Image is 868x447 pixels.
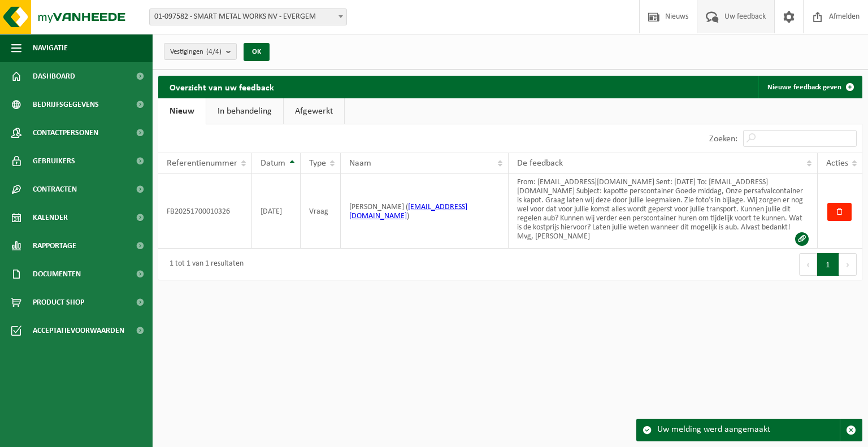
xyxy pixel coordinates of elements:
[509,174,818,249] td: From: [EMAIL_ADDRESS][DOMAIN_NAME] Sent: [DATE] To: [EMAIL_ADDRESS][DOMAIN_NAME] Subject: kapotte...
[33,147,75,175] span: Gebruikers
[170,44,222,60] span: Vestigingen
[33,62,75,90] span: Dashboard
[799,253,817,276] button: Previous
[149,8,347,25] span: 01-097582 - SMART METAL WORKS NV - EVERGEM
[349,203,467,220] a: [EMAIL_ADDRESS][DOMAIN_NAME]
[158,76,285,98] h2: Overzicht van uw feedback
[158,174,252,249] td: FB20251700010326
[244,43,270,61] button: OK
[284,98,344,124] a: Afgewerkt
[158,98,206,124] a: Nieuw
[33,232,76,260] span: Rapportage
[839,253,857,276] button: Next
[33,288,84,316] span: Product Shop
[206,98,283,124] a: In behandeling
[33,175,77,203] span: Contracten
[33,90,99,119] span: Bedrijfsgegevens
[758,76,861,98] a: Nieuwe feedback geven
[252,174,301,249] td: [DATE]
[33,260,81,288] span: Documenten
[33,203,68,232] span: Kalender
[309,159,326,168] span: Type
[349,159,371,168] span: Naam
[164,43,237,60] button: Vestigingen(4/4)
[150,9,346,25] span: 01-097582 - SMART METAL WORKS NV - EVERGEM
[301,174,341,249] td: Vraag
[33,316,124,345] span: Acceptatievoorwaarden
[341,174,509,249] td: [PERSON_NAME] ( )
[206,48,222,55] count: (4/4)
[826,159,848,168] span: Acties
[33,34,68,62] span: Navigatie
[164,254,244,275] div: 1 tot 1 van 1 resultaten
[709,134,737,144] label: Zoeken:
[657,419,840,441] div: Uw melding werd aangemaakt
[817,253,839,276] button: 1
[33,119,98,147] span: Contactpersonen
[517,159,563,168] span: De feedback
[261,159,285,168] span: Datum
[167,159,237,168] span: Referentienummer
